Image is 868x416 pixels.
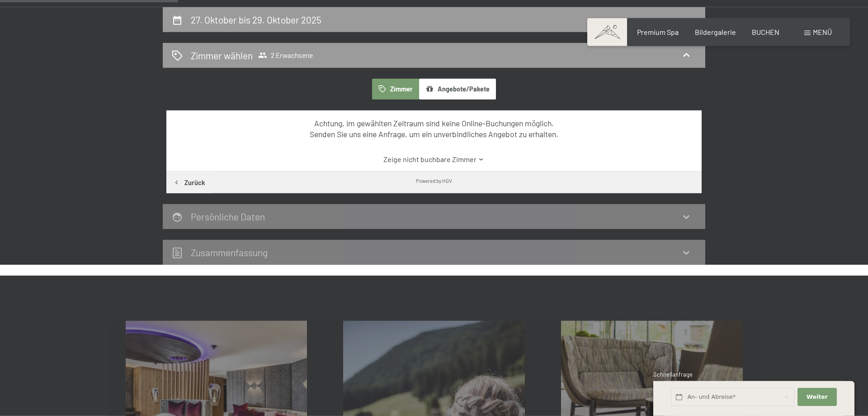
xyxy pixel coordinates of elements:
[191,211,265,222] h2: Persönliche Daten
[419,79,496,100] button: Angebote/Pakete
[813,28,832,36] span: Menü
[191,247,268,258] h2: Zusammen­fassung
[416,177,452,184] div: Powered by HGV
[637,28,679,36] a: Premium Spa
[183,154,686,164] a: Zeige nicht buchbare Zimmer
[183,118,686,140] div: Achtung, im gewählten Zeitraum sind keine Online-Buchungen möglich. Senden Sie uns eine Anfrage, ...
[797,388,836,406] button: Weiter
[258,51,313,60] span: 2 Erwachsene
[166,172,212,193] button: Zurück
[191,49,253,62] h2: Zimmer wählen
[752,28,779,36] a: BUCHEN
[372,79,419,100] button: Zimmer
[695,28,736,36] a: Bildergalerie
[191,14,321,25] h2: 27. Oktober bis 29. Oktober 2025
[653,371,693,378] span: Schnellanfrage
[807,393,828,401] span: Weiter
